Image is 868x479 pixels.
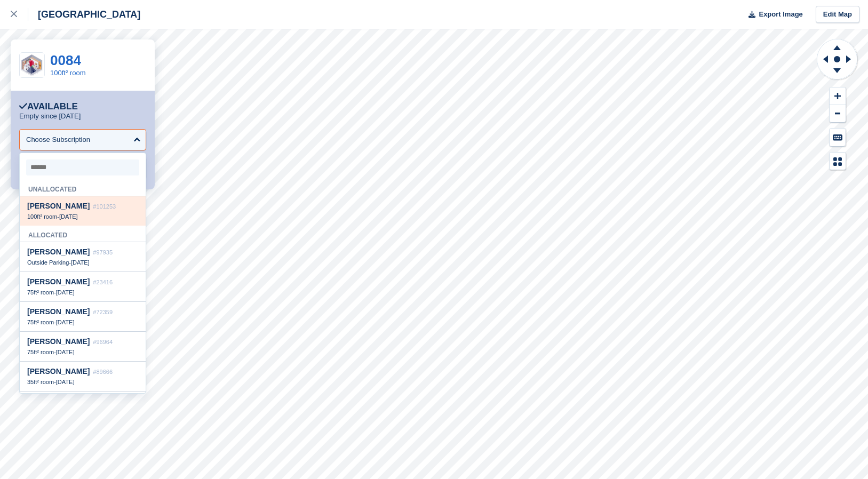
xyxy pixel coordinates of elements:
div: - [27,318,138,326]
div: - [27,378,138,386]
div: - [27,213,138,220]
span: Export Image [759,9,802,20]
button: Keyboard Shortcuts [830,129,846,146]
div: Available [19,101,78,112]
span: [PERSON_NAME] [27,202,90,210]
div: - [27,348,138,356]
button: Export Image [742,6,803,23]
span: #96964 [93,339,113,345]
div: Allocated [20,226,146,242]
button: Zoom Out [830,105,846,123]
div: - [27,259,138,266]
span: 75ft² room [27,349,54,355]
span: 35ft² room [27,379,54,385]
span: [PERSON_NAME] [27,367,90,376]
span: [PERSON_NAME] [27,337,90,346]
span: #23416 [93,279,113,285]
span: #101253 [93,203,116,210]
a: Edit Map [816,6,859,23]
span: Outside Parking [27,259,69,266]
button: Zoom In [830,87,846,105]
p: Empty since [DATE] [19,112,81,121]
img: 100FT.png [20,53,44,77]
span: 75ft² room [27,319,54,325]
div: [GEOGRAPHIC_DATA] [28,8,140,21]
span: [DATE] [56,349,75,355]
span: #97935 [93,249,113,256]
span: [DATE] [71,259,90,266]
span: 75ft² room [27,289,54,296]
span: #72359 [93,309,113,315]
span: [DATE] [56,379,75,385]
button: Map Legend [830,153,846,170]
div: Unallocated [20,180,146,196]
span: [DATE] [56,319,75,325]
span: 100ft² room [27,213,57,220]
span: [DATE] [56,289,75,296]
span: [PERSON_NAME] [27,248,90,256]
span: [PERSON_NAME] [27,277,90,286]
span: #89666 [93,369,113,375]
div: - [27,289,138,296]
a: 0084 [50,52,81,68]
a: 100ft² room [50,69,85,77]
div: Choose Subscription [26,134,90,145]
span: [PERSON_NAME] [27,307,90,316]
span: [DATE] [59,213,78,220]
